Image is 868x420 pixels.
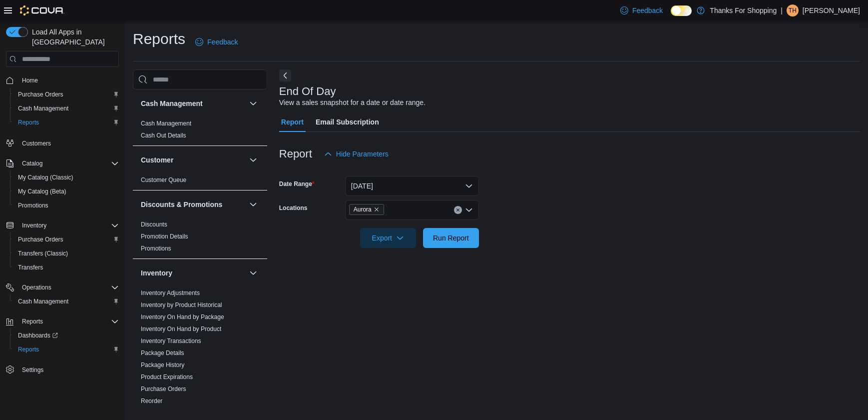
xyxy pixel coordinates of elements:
[133,117,267,145] div: Cash Management
[20,5,64,15] img: Cova
[191,32,242,52] a: Feedback
[18,297,68,305] span: Cash Management
[141,361,184,368] a: Package History
[141,397,162,405] span: Reorder
[18,219,119,231] span: Inventory
[18,315,119,327] span: Reports
[14,247,72,259] a: Transfers (Classic)
[18,118,39,126] span: Reports
[710,4,777,16] p: Thanks For Shopping
[141,349,184,356] a: Package Details
[18,74,42,86] a: Home
[279,69,291,81] button: Next
[22,317,43,325] span: Reports
[141,176,186,184] span: Customer Queue
[141,132,186,139] a: Cash Out Details
[279,85,336,97] h3: End Of Day
[18,74,119,86] span: Home
[360,228,416,248] button: Export
[14,102,119,114] span: Cash Management
[141,397,162,404] a: Reorder
[18,235,63,243] span: Purchase Orders
[465,206,473,214] button: Open list of options
[454,206,462,214] button: Clear input
[18,157,119,169] span: Catalog
[141,337,201,345] span: Inventory Transactions
[374,206,380,212] button: Remove Aurora from selection in this group
[14,343,43,355] a: Reports
[14,116,119,128] span: Reports
[10,101,123,115] button: Cash Management
[787,4,799,16] div: Taylor Hawthorne
[141,325,221,332] a: Inventory On Hand by Product
[14,343,119,355] span: Reports
[22,76,38,84] span: Home
[14,233,67,245] a: Purchase Orders
[671,5,692,16] input: Dark Mode
[141,373,193,381] span: Product Expirations
[141,199,245,209] button: Discounts & Promotions
[141,245,171,252] a: Promotions
[141,349,184,357] span: Package Details
[14,185,70,197] a: My Catalog (Beta)
[14,261,47,273] a: Transfers
[247,154,259,166] button: Customer
[141,131,186,139] span: Cash Out Details
[141,244,171,252] span: Promotions
[279,97,426,108] div: View a sales snapshot for a date or date range.
[789,4,797,16] span: TH
[279,148,312,160] h3: Report
[22,159,42,167] span: Catalog
[14,171,77,183] a: My Catalog (Classic)
[336,149,389,159] span: Hide Parameters
[141,155,173,165] h3: Customer
[10,328,123,342] a: Dashboards
[141,289,200,297] span: Inventory Adjustments
[10,170,123,184] button: My Catalog (Classic)
[632,5,663,15] span: Feedback
[141,289,200,296] a: Inventory Adjustments
[14,88,67,100] a: Purchase Orders
[10,246,123,260] button: Transfers (Classic)
[14,329,62,341] a: Dashboards
[2,135,123,150] button: Customers
[141,337,201,344] a: Inventory Transactions
[141,176,186,183] a: Customer Queue
[14,233,119,245] span: Purchase Orders
[10,115,123,129] button: Reports
[22,283,51,291] span: Operations
[18,345,39,353] span: Reports
[10,342,123,356] button: Reports
[22,366,43,374] span: Settings
[141,199,222,209] h3: Discounts & Promotions
[247,97,259,109] button: Cash Management
[18,219,50,231] button: Inventory
[14,102,72,114] a: Cash Management
[281,112,304,132] span: Report
[2,314,123,328] button: Reports
[141,301,222,309] span: Inventory by Product Historical
[14,261,119,273] span: Transfers
[28,27,119,47] span: Load All Apps in [GEOGRAPHIC_DATA]
[10,184,123,198] button: My Catalog (Beta)
[18,315,47,327] button: Reports
[207,37,238,47] span: Feedback
[14,329,119,341] span: Dashboards
[366,228,410,248] span: Export
[22,221,46,229] span: Inventory
[141,221,167,228] a: Discounts
[247,267,259,279] button: Inventory
[141,325,221,333] span: Inventory On Hand by Product
[423,228,479,248] button: Run Report
[10,294,123,308] button: Cash Management
[141,98,203,108] h3: Cash Management
[141,155,245,165] button: Customer
[18,201,48,209] span: Promotions
[14,199,119,211] span: Promotions
[345,176,479,196] button: [DATE]
[316,112,379,132] span: Email Subscription
[141,373,193,380] a: Product Expirations
[279,180,315,188] label: Date Range
[781,4,783,16] p: |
